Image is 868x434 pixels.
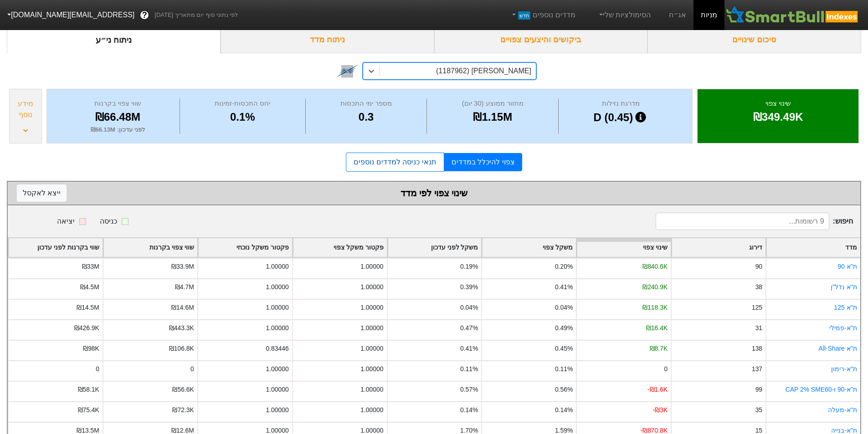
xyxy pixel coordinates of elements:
[7,26,221,53] div: ניתוח ני״ע
[555,282,573,292] div: 0.41%
[360,385,383,394] div: 1.00000
[190,364,194,374] div: 0
[555,323,573,333] div: 0.49%
[82,262,99,271] div: ₪33M
[647,26,861,53] div: סיכום שינויים
[650,344,668,353] div: ₪8.7K
[664,364,668,374] div: 0
[642,282,668,292] div: ₪240.9K
[646,323,668,333] div: ₪16.4K
[656,213,853,230] span: חיפוש :
[58,109,177,125] div: ₪66.48M
[74,323,99,333] div: ₪426.9K
[555,303,573,312] div: 0.04%
[829,324,857,332] a: ת''א-פמילי
[460,364,478,374] div: 0.11%
[78,405,99,415] div: ₪75.4K
[360,262,383,271] div: 1.00000
[429,109,556,125] div: ₪1.15M
[266,303,288,312] div: 1.00000
[360,344,383,353] div: 1.00000
[182,98,303,109] div: יחס התכסות-זמינות
[360,323,383,333] div: 1.00000
[642,303,668,312] div: ₪118.3K
[360,303,383,312] div: 1.00000
[828,406,857,414] a: ת''א-מעלה
[555,364,573,374] div: 0.11%
[198,238,292,257] div: Toggle SortBy
[518,11,530,20] span: חדש
[647,385,668,394] div: -₪1.6K
[460,344,478,353] div: 0.41%
[460,282,478,292] div: 0.39%
[444,153,522,171] a: צפוי להיכלל במדדים
[555,344,573,353] div: 0.45%
[221,26,434,53] div: ניתוח מדד
[724,6,861,24] img: SmartBull
[831,283,857,291] a: ת''א נדל''ן
[182,109,303,125] div: 0.1%
[172,385,194,394] div: ₪56.6K
[752,364,762,374] div: 137
[171,303,194,312] div: ₪14.6M
[755,323,762,333] div: 31
[17,184,67,202] button: ייצא לאקסל
[642,262,668,271] div: ₪840.6K
[709,109,847,125] div: ₪349.49K
[507,6,579,24] a: מדדים נוספיםחדש
[169,344,194,353] div: ₪106.8K
[561,109,681,126] div: D (0.45)
[80,282,99,292] div: ₪4.5M
[58,125,177,134] div: לפני עדכון : ₪66.13M
[100,216,117,227] div: כניסה
[755,385,762,394] div: 99
[96,364,99,374] div: 0
[58,98,177,109] div: שווי צפוי בקרנות
[266,262,288,271] div: 1.00000
[103,238,197,257] div: Toggle SortBy
[755,282,762,292] div: 38
[175,282,194,292] div: ₪4.7M
[752,344,762,353] div: 138
[57,216,75,227] div: יציאה
[142,9,147,21] span: ?
[819,345,857,352] a: ת''א All-Share
[77,303,99,312] div: ₪14.5M
[17,186,851,200] div: שינוי צפוי לפי מדד
[388,238,482,257] div: Toggle SortBy
[429,98,556,109] div: מחזור ממוצע (30 יום)
[831,427,857,434] a: ת"א-בנייה
[786,386,857,393] a: ת"א-90 ו-CAP 2% SME60
[171,262,194,271] div: ₪33.9M
[266,282,288,292] div: 1.00000
[555,385,573,394] div: 0.56%
[266,385,288,394] div: 1.00000
[308,109,425,125] div: 0.3
[266,364,288,374] div: 1.00000
[436,66,531,77] div: [PERSON_NAME] (1187962)
[755,262,762,271] div: 90
[752,303,762,312] div: 125
[656,213,829,230] input: 9 רשומות...
[308,98,425,109] div: מספר ימי התכסות
[755,405,762,415] div: 35
[577,238,671,257] div: Toggle SortBy
[360,405,383,415] div: 1.00000
[434,26,648,53] div: ביקושים והיצעים צפויים
[12,98,39,120] div: מידע נוסף
[555,405,573,415] div: 0.14%
[460,385,478,394] div: 0.57%
[834,304,857,311] a: ת''א 125
[482,238,576,257] div: Toggle SortBy
[460,405,478,415] div: 0.14%
[83,344,99,353] div: ₪98K
[672,238,765,257] div: Toggle SortBy
[172,405,194,415] div: ₪72.3K
[594,6,655,24] a: הסימולציות שלי
[460,262,478,271] div: 0.19%
[266,405,288,415] div: 1.00000
[78,385,99,394] div: ₪58.1K
[266,323,288,333] div: 1.00000
[360,282,383,292] div: 1.00000
[831,365,857,373] a: ת''א-רימון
